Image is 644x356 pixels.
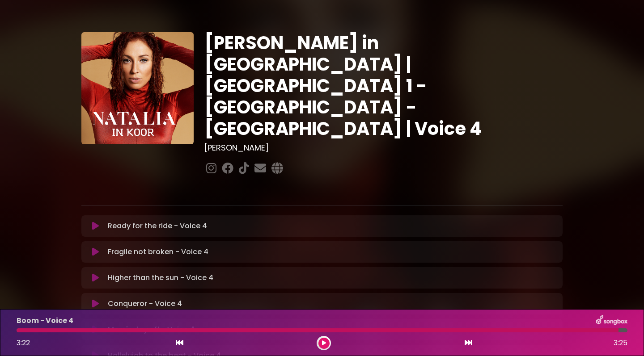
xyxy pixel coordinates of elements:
img: songbox-logo-white.png [596,315,627,327]
h1: [PERSON_NAME] in [GEOGRAPHIC_DATA] | [GEOGRAPHIC_DATA] 1 - [GEOGRAPHIC_DATA] - [GEOGRAPHIC_DATA] ... [204,32,563,139]
p: Higher than the sun - Voice 4 [108,272,213,283]
p: Conqueror - Voice 4 [108,298,182,309]
img: YTVS25JmS9CLUqXqkEhs [81,32,194,144]
p: Ready for the ride - Voice 4 [108,221,207,231]
p: Boom - Voice 4 [17,315,73,326]
h3: [PERSON_NAME] [204,143,563,153]
span: 3:25 [614,338,627,348]
span: 3:22 [17,338,30,348]
p: Fragile not broken - Voice 4 [108,247,208,257]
